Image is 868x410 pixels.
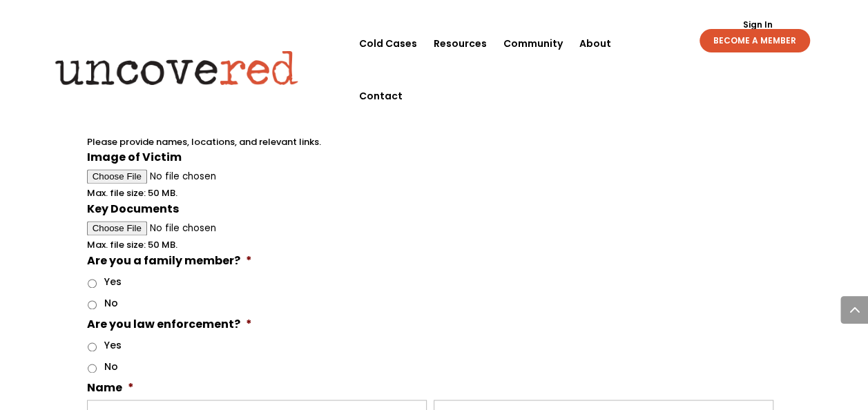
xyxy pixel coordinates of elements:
label: No [104,360,118,374]
label: Image of Victim [87,150,182,165]
a: BECOME A MEMBER [700,29,810,52]
label: Yes [104,338,122,353]
label: No [104,296,118,311]
label: Are you law enforcement? [87,318,252,332]
a: Community [503,17,563,70]
a: Contact [359,70,403,122]
a: Resources [434,17,487,70]
span: Max. file size: 50 MB. [87,175,189,199]
div: Please provide names, locations, and relevant links. [87,124,771,149]
label: Yes [104,275,122,289]
label: Key Documents [87,202,179,217]
span: Max. file size: 50 MB. [87,227,189,251]
label: Name [87,381,134,396]
label: Are you a family member? [87,254,252,269]
img: Uncovered logo [44,41,309,95]
a: Sign In [735,21,780,29]
a: About [579,17,611,70]
a: Cold Cases [359,17,417,70]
